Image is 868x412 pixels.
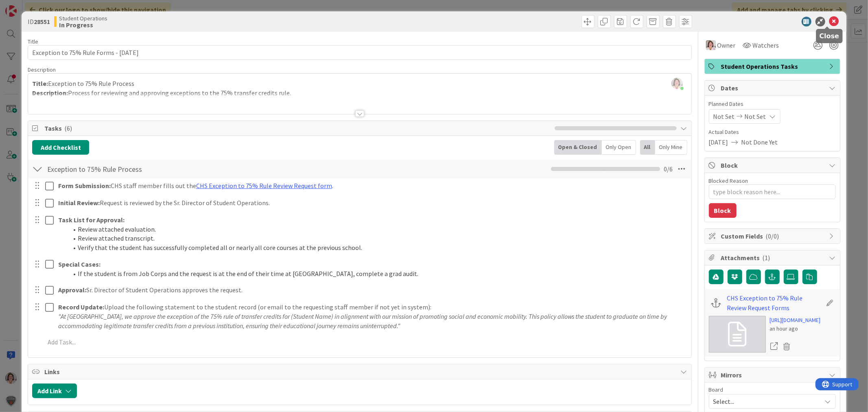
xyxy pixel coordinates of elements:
b: 28551 [34,18,50,26]
p: Sr. Director of Student Operations approves the request. [58,285,686,295]
span: Tasks [44,123,550,133]
span: Not Set [745,112,766,121]
li: Review attached evaluation. [68,225,686,234]
span: Watchers [753,40,779,50]
p: Request is reviewed by the Sr. Director of Student Operations. [58,198,686,208]
span: Not Done Yet [741,137,778,147]
div: Only Open [602,140,636,155]
span: Attachments [721,253,825,263]
span: Planned Dates [709,100,836,108]
a: CHS Exception to 75% Rule Review Request Forms [727,293,822,313]
p: Process for reviewing and approving exceptions to the 75% transfer credits rule. [32,88,687,98]
h5: Close [820,32,840,40]
span: Student Operations Tasks [721,61,825,71]
div: All [640,140,655,155]
span: Not Set [713,112,735,121]
span: Dates [721,83,825,93]
strong: Title: [32,79,48,88]
li: Verify that the student has successfully completed all or nearly all core courses at the previous... [68,243,686,252]
input: Add Checklist... [44,162,227,176]
li: If the student is from Job Corps and the request is at the end of their time at [GEOGRAPHIC_DATA]... [68,269,686,278]
span: Description [28,66,56,73]
label: Title [28,38,38,45]
a: Open [770,341,779,352]
div: Only Mine [655,140,687,155]
div: an hour ago [770,324,821,333]
em: "At [GEOGRAPHIC_DATA], we approve the exception of the 75% rule of transfer credits for (Student ... [58,312,669,330]
label: Blocked Reason [709,177,748,184]
span: Select... [713,396,818,407]
strong: Record Update: [58,303,104,311]
span: ( 1 ) [763,254,770,262]
span: Links [44,367,676,377]
strong: Special Cases: [58,260,101,268]
button: Add Checklist [32,140,89,155]
strong: Approval: [58,286,86,294]
input: type card name here... [28,45,691,60]
li: Review attached transcript. [68,234,686,243]
span: Custom Fields [721,231,825,241]
span: [DATE] [709,137,728,147]
img: EW [706,40,716,50]
button: Add Link [32,384,77,398]
span: Actual Dates [709,128,836,136]
button: Block [709,203,737,218]
strong: Form Submission: [58,182,111,190]
b: In Progress [59,22,107,28]
p: Exception to 75% Rule Process [32,79,687,88]
span: Mirrors [721,370,825,380]
span: Student Operations [59,15,107,22]
strong: Initial Review: [58,199,100,207]
a: [URL][DOMAIN_NAME] [770,316,821,324]
img: 8Zp9bjJ6wS5x4nzU9KWNNxjkzf4c3Efw.jpg [671,78,683,89]
span: ( 0/0 ) [766,232,779,240]
p: Upload the following statement to the student record (or email to the requesting staff member if ... [58,302,686,312]
span: Board [709,387,724,392]
span: ID [28,17,50,26]
span: ( 6 ) [64,124,72,132]
p: CHS staff member fills out the . [58,181,686,191]
strong: Description: [32,89,68,97]
a: CHS Exception to 75% Rule Review Request form [196,182,332,190]
span: Owner [717,40,736,50]
span: Block [721,160,825,170]
span: Support [17,1,37,11]
strong: Task List for Approval: [58,216,125,224]
span: 0 / 6 [664,164,673,174]
div: Open & Closed [554,140,602,155]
